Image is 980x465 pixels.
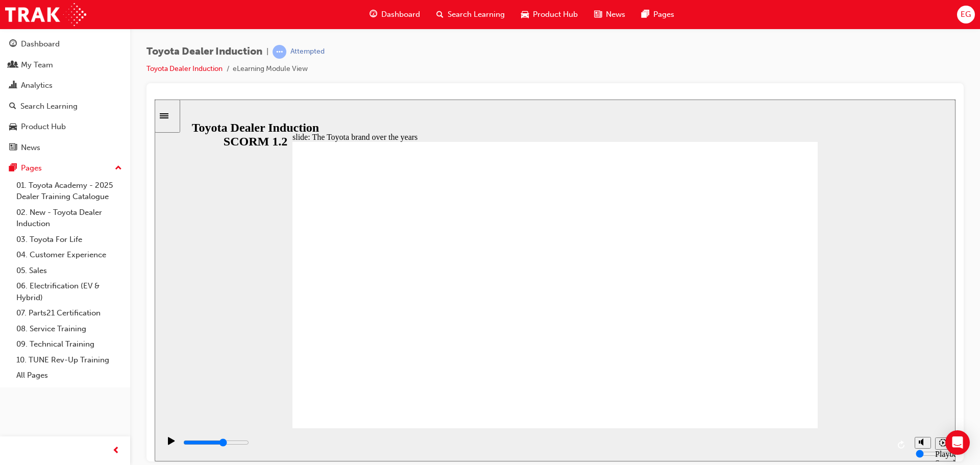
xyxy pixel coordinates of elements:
div: Open Intercom Messenger [945,430,970,455]
a: News [4,138,126,157]
span: search-icon [436,8,444,21]
a: Toyota Dealer Induction [146,64,223,73]
button: Play (Ctrl+Alt+P) [5,337,22,354]
div: Attempted [290,47,325,57]
a: news-iconNews [586,4,633,25]
img: Trak [5,3,86,26]
a: 02. New - Toyota Dealer Induction [12,205,126,232]
span: news-icon [594,8,602,21]
a: Dashboard [4,35,126,54]
button: Pages [4,159,126,178]
span: News [606,9,625,20]
span: prev-icon [112,445,120,457]
span: up-icon [115,162,122,175]
span: learningRecordVerb_ATTEMPT-icon [273,45,286,59]
input: slide progress [29,339,94,347]
div: Pages [21,162,42,174]
a: 01. Toyota Academy - 2025 Dealer Training Catalogue [12,178,126,205]
a: 07. Parts21 Certification [12,305,126,321]
button: Unmute (Ctrl+Alt+M) [760,337,776,349]
span: guage-icon [9,40,17,49]
a: My Team [4,56,126,75]
a: 06. Electrification (EV & Hybrid) [12,278,126,305]
a: 09. Technical Training [12,336,126,352]
span: car-icon [521,8,529,21]
a: car-iconProduct Hub [513,4,586,25]
span: EG [961,9,971,20]
span: chart-icon [9,81,17,90]
div: My Team [21,59,53,71]
span: Toyota Dealer Induction [146,46,262,58]
span: Search Learning [448,9,505,20]
a: 10. TUNE Rev-Up Training [12,352,126,368]
a: Analytics [4,76,126,95]
div: playback controls [5,329,755,362]
span: news-icon [9,143,17,153]
a: search-iconSearch Learning [428,4,513,25]
div: Dashboard [21,38,60,50]
div: News [21,142,40,154]
div: Analytics [21,80,53,91]
a: guage-iconDashboard [361,4,428,25]
span: guage-icon [370,8,377,21]
a: All Pages [12,368,126,383]
span: pages-icon [642,8,649,21]
a: pages-iconPages [633,4,682,25]
span: Dashboard [381,9,420,20]
span: search-icon [9,102,16,111]
span: | [266,46,268,58]
div: misc controls [755,329,796,362]
li: eLearning Module View [233,63,308,75]
span: car-icon [9,123,17,132]
span: people-icon [9,61,17,70]
button: DashboardMy TeamAnalyticsSearch LearningProduct HubNews [4,33,126,159]
a: Search Learning [4,97,126,116]
a: 08. Service Training [12,321,126,337]
a: 05. Sales [12,263,126,279]
a: 03. Toyota For Life [12,232,126,248]
button: EG [957,6,975,23]
div: Search Learning [20,101,78,112]
span: pages-icon [9,164,17,173]
span: Product Hub [533,9,578,20]
a: 04. Customer Experience [12,247,126,263]
button: Playback speed [780,338,796,350]
a: Product Hub [4,117,126,136]
div: Playback Speed [780,350,796,369]
div: Product Hub [21,121,66,133]
input: volume [761,350,827,358]
button: Replay (Ctrl+Alt+R) [740,338,755,353]
span: Pages [653,9,674,20]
